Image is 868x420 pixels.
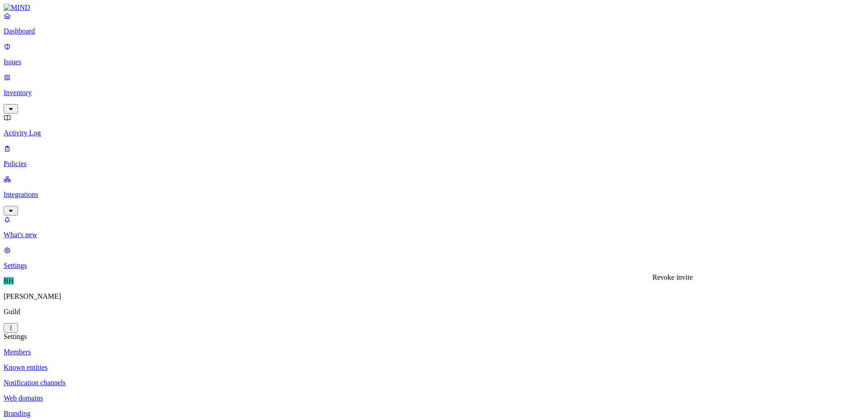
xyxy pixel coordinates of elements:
a: Dashboard [4,12,864,35]
a: Policies [4,144,864,168]
p: Issues [4,58,864,66]
a: Activity Log [4,114,864,137]
div: Revoke invite [652,273,693,282]
a: What's new [4,215,864,239]
p: Guild [4,308,864,316]
span: BH [4,277,14,285]
a: Branding [4,410,864,418]
p: Settings [4,262,864,270]
p: Integrations [4,191,864,199]
a: Web domains [4,394,864,402]
a: Integrations [4,175,864,214]
p: Policies [4,160,864,168]
a: Notification channels [4,379,864,387]
div: Settings [4,333,864,341]
p: What's new [4,231,864,239]
p: [PERSON_NAME] [4,292,864,301]
p: Activity Log [4,129,864,137]
a: Settings [4,246,864,270]
p: Inventory [4,89,864,97]
a: MIND [4,4,864,12]
a: Inventory [4,73,864,112]
a: Issues [4,43,864,66]
p: Dashboard [4,27,864,35]
a: Members [4,348,864,356]
img: MIND [4,4,30,12]
a: Known entities [4,363,864,372]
